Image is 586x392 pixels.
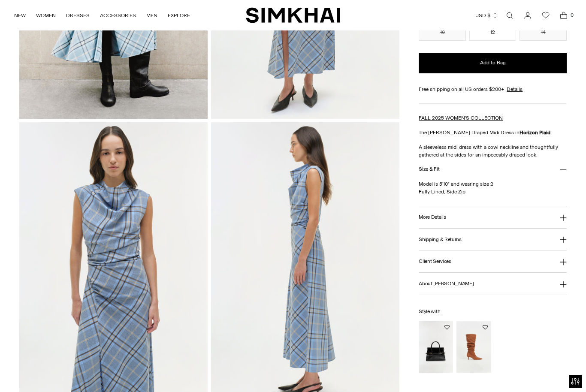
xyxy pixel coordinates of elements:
iframe: Sign Up via Text for Offers [7,359,86,385]
h3: About [PERSON_NAME] [419,281,474,286]
button: Add to Bag [419,53,567,73]
button: 14 [520,24,567,41]
span: Add to Bag [480,59,506,66]
h6: Style with [419,309,567,314]
button: Shipping & Returns [419,229,567,250]
h3: Client Services [419,259,451,264]
button: 12 [469,24,517,41]
img: River Mini Suede Handle Bag [419,321,453,373]
button: 10 [419,24,466,41]
a: ACCESSORIES [100,6,136,25]
a: EXPLORE [168,6,190,25]
button: Add to Wishlist [483,325,488,330]
p: Model is 5'10" and wearing size 2 Fully Lined, Side Zip [419,180,567,196]
a: Open cart modal [555,7,572,24]
a: Open search modal [501,7,518,24]
div: Free shipping on all US orders $200+ [419,85,567,93]
h3: Shipping & Returns [419,237,462,242]
a: NEW [14,6,26,25]
a: DRESSES [66,6,90,25]
button: More Details [419,206,567,228]
strong: Horizon Plaid [520,130,550,136]
a: Wishlist [537,7,554,24]
a: FALL 2025 WOMEN'S COLLECTION [419,115,503,121]
button: Add to Wishlist [444,325,450,330]
a: Go to the account page [519,7,536,24]
a: MEN [146,6,157,25]
button: About [PERSON_NAME] [419,273,567,295]
button: Size & Fit [419,159,567,181]
a: SIMKHAI [246,7,340,24]
p: A sleeveless midi dress with a cowl neckline and thoughtfully gathered at the sides for an impecc... [419,143,567,159]
p: The [PERSON_NAME] Draped Midi Dress in [419,129,567,136]
h3: More Details [419,214,446,220]
button: USD $ [475,6,498,25]
a: Details [507,85,523,93]
button: Client Services [419,250,567,272]
a: WOMEN [36,6,56,25]
img: Jordi Suede Slouch Boot [456,321,491,373]
h3: Size & Fit [419,166,439,172]
span: 0 [568,11,576,19]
